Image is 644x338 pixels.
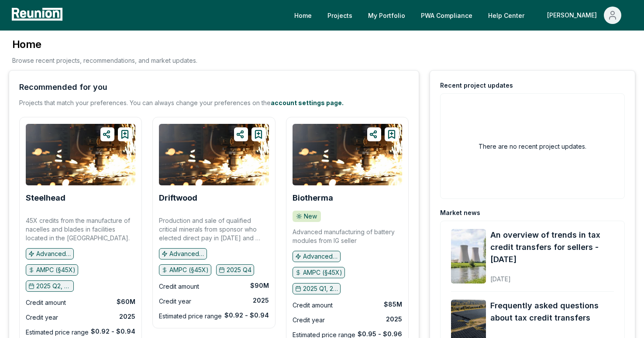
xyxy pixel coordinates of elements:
[440,81,513,90] div: Recent project updates
[293,228,402,245] p: Advanced manufacturing of battery modules from IG seller
[490,229,614,266] a: An overview of trends in tax credit transfers for sellers - [DATE]
[19,99,271,106] span: Projects that match your preferences. You can always change your preferences on the
[26,193,65,202] b: Steelhead
[26,216,135,242] p: 45X credits from the manufacture of nacelles and blades in facilities located in the [GEOGRAPHIC_...
[26,194,65,202] a: Steelhead
[159,296,191,307] div: Credit year
[250,281,269,290] div: $90M
[303,252,338,261] p: Advanced manufacturing
[159,124,269,185] img: Driftwood
[26,248,74,259] button: Advanced manufacturing
[91,327,135,336] div: $0.92 - $0.94
[440,208,480,217] div: Market news
[490,300,614,324] a: Frequently asked questions about tax credit transfers
[293,251,341,262] button: Advanced manufacturing
[547,7,600,24] div: [PERSON_NAME]
[169,249,204,258] p: Advanced manufacturing
[159,311,222,321] div: Estimated price range
[320,7,359,24] a: Projects
[224,311,269,320] div: $0.92 - $0.94
[293,124,402,185] img: Biotherma
[169,266,209,274] p: AMPC (§45X)
[414,7,479,24] a: PWA Compliance
[26,124,135,185] img: Steelhead
[26,312,58,323] div: Credit year
[540,7,628,24] button: [PERSON_NAME]
[227,266,251,274] p: 2025 Q4
[117,297,135,306] div: $60M
[26,297,66,308] div: Credit amount
[293,194,333,202] a: Biotherma
[159,281,199,292] div: Credit amount
[159,248,207,259] button: Advanced manufacturing
[293,315,325,325] div: Credit year
[36,266,76,274] p: AMPC (§45X)
[253,296,269,305] div: 2025
[293,193,333,202] b: Biotherma
[451,229,486,283] img: An overview of trends in tax credit transfers for sellers - October 2025
[361,7,412,24] a: My Portfolio
[384,300,402,309] div: $85M
[293,283,341,294] button: 2025 Q1, 2025 Q2, 2025 Q3, 2025 Q4
[159,193,197,202] b: Driftwood
[12,38,197,51] h3: Home
[159,216,269,242] p: Production and sale of qualified critical minerals from sponsor who elected direct pay in [DATE] ...
[287,7,635,24] nav: Main
[386,315,402,324] div: 2025
[490,268,614,283] div: [DATE]
[12,56,197,65] p: Browse recent projects, recommendations, and market updates.
[26,280,74,292] button: 2025 Q2, 2025 Q3, 2025 Q4
[304,212,317,221] p: New
[26,327,89,338] div: Estimated price range
[19,81,107,93] div: Recommended for you
[159,194,197,202] a: Driftwood
[293,300,333,311] div: Credit amount
[287,7,319,24] a: Home
[36,249,71,258] p: Advanced manufacturing
[119,312,135,321] div: 2025
[271,99,344,106] a: account settings page.
[479,142,586,151] h2: There are no recent project updates.
[36,282,71,290] p: 2025 Q2, 2025 Q3, 2025 Q4
[216,264,254,276] button: 2025 Q4
[303,268,342,277] p: AMPC (§45X)
[481,7,531,24] a: Help Center
[303,284,338,293] p: 2025 Q1, 2025 Q2, 2025 Q3, 2025 Q4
